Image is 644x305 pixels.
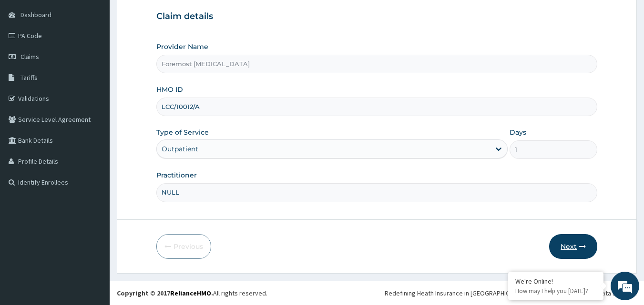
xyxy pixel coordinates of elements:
[18,48,39,71] img: d_794563401_company_1708531726252_794563401
[510,128,526,137] label: Days
[156,98,598,116] input: Enter HMO ID
[20,10,51,19] span: Dashboard
[156,128,209,137] label: Type of Service
[156,11,598,22] h3: Claim details
[156,85,183,94] label: HMO ID
[110,281,644,305] footer: All rights reserved.
[20,73,38,82] span: Tariffs
[515,287,596,295] p: How may I help you today?
[515,277,596,285] div: We're Online!
[385,288,637,298] div: Redefining Heath Insurance in [GEOGRAPHIC_DATA] using Telemedicine and Data Science!
[156,42,208,51] label: Provider Name
[156,234,211,259] button: Previous
[55,92,132,188] span: We're online!
[549,234,597,259] button: Next
[156,183,598,202] input: Enter Name
[156,170,197,180] label: Practitioner
[20,52,39,61] span: Claims
[50,53,160,66] div: Chat with us now
[162,144,198,154] div: Outpatient
[170,289,211,297] a: RelianceHMO
[156,5,179,28] div: Minimize live chat window
[117,289,213,297] strong: Copyright © 2017 .
[5,204,182,237] textarea: Type your message and hit 'Enter'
